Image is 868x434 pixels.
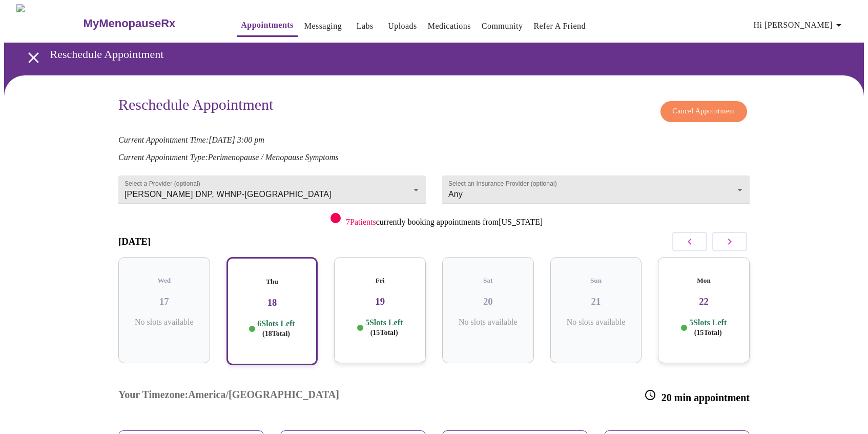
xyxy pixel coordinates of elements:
[118,175,426,204] div: [PERSON_NAME] DNP, WHNP-[GEOGRAPHIC_DATA]
[118,135,264,144] em: Current Appointment Time: [DATE] 3:00 pm
[84,17,176,30] h3: MyMenopauseRx
[300,16,346,36] button: Messaging
[754,18,845,32] span: Hi [PERSON_NAME]
[236,297,309,308] h3: 18
[18,43,49,73] button: open drawer
[694,329,722,337] span: ( 15 Total)
[450,318,526,327] p: No slots available
[533,19,586,33] a: Refer a Friend
[127,277,202,285] h5: Wed
[660,101,747,122] button: Cancel Appointment
[559,277,634,285] h5: Sun
[424,16,475,36] button: Medications
[559,296,634,307] h3: 21
[82,6,216,42] a: MyMenopauseRx
[241,18,293,32] a: Appointments
[127,318,202,327] p: No slots available
[50,48,811,61] h3: Reschedule Appointment
[689,318,727,338] p: 5 Slots Left
[365,318,403,338] p: 5 Slots Left
[644,389,750,404] h3: 20 min appointment
[357,19,374,33] a: Labs
[342,296,418,307] h3: 19
[370,329,398,337] span: ( 15 Total)
[666,296,741,307] h3: 22
[559,318,634,327] p: No slots available
[237,15,297,37] button: Appointments
[428,19,471,33] a: Medications
[482,19,523,33] a: Community
[346,218,376,226] span: 7 Patients
[342,277,418,285] h5: Fri
[442,175,750,204] div: Any
[118,153,338,162] em: Current Appointment Type: Perimenopause / Menopause Symptoms
[750,15,849,35] button: Hi [PERSON_NAME]
[384,16,421,36] button: Uploads
[450,277,526,285] h5: Sat
[346,218,543,227] p: currently booking appointments from [US_STATE]
[450,296,526,307] h3: 20
[118,236,151,247] h3: [DATE]
[257,319,295,339] p: 6 Slots Left
[666,277,741,285] h5: Mon
[348,16,381,36] button: Labs
[262,330,290,338] span: ( 18 Total)
[672,105,735,118] span: Cancel Appointment
[127,296,202,307] h3: 17
[118,96,273,117] h3: Reschedule Appointment
[16,4,82,43] img: MyMenopauseRx Logo
[118,389,339,404] h3: Your Timezone: America/[GEOGRAPHIC_DATA]
[236,278,309,286] h5: Thu
[529,16,590,36] button: Refer a Friend
[388,19,417,33] a: Uploads
[478,16,527,36] button: Community
[304,19,342,33] a: Messaging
